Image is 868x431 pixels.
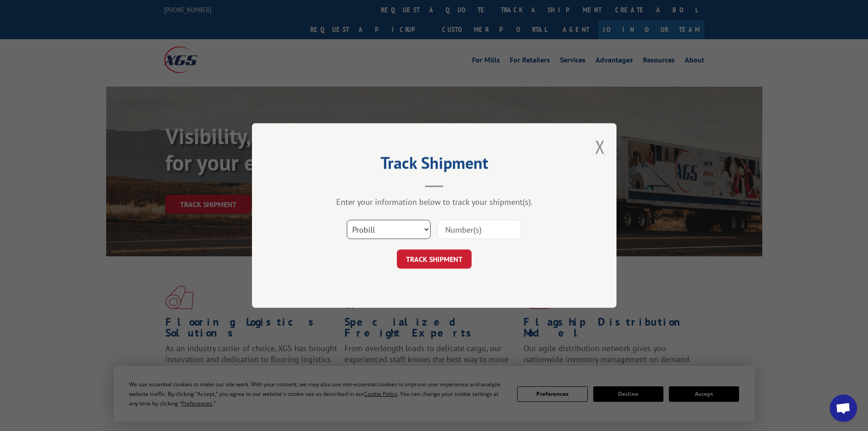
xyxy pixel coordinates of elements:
button: TRACK SHIPMENT [397,249,472,269]
h2: Track Shipment [298,156,571,174]
div: Enter your information below to track your shipment(s). [298,197,571,207]
input: Number(s) [437,220,521,239]
div: Open chat [830,395,857,422]
button: Close modal [595,135,605,159]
